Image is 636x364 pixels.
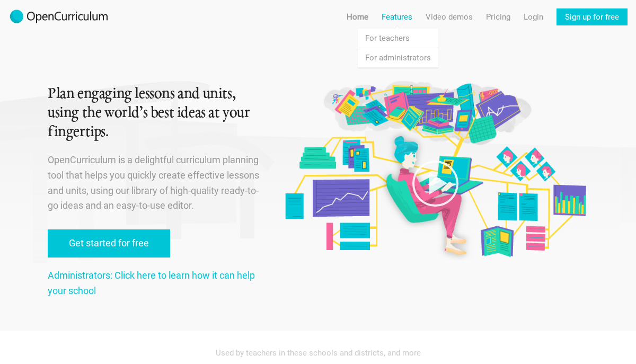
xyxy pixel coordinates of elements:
a: For administrators [358,48,438,67]
a: Administrators: Click here to learn how it can help your school [48,270,255,296]
a: Login [524,8,543,25]
a: Get started for free [48,229,170,258]
h1: Plan engaging lessons and units, using the world’s best ideas at your fingertips. [48,85,260,142]
p: OpenCurriculum is a delightful curriculum planning tool that helps you quickly create effective l... [48,153,260,214]
a: Features [382,8,412,25]
a: Pricing [486,8,510,25]
a: For teachers [358,29,438,48]
a: Home [347,8,368,25]
a: Sign up for free [556,8,628,25]
a: Video demos [426,8,473,25]
img: 2017-logo-m.png [8,8,109,25]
